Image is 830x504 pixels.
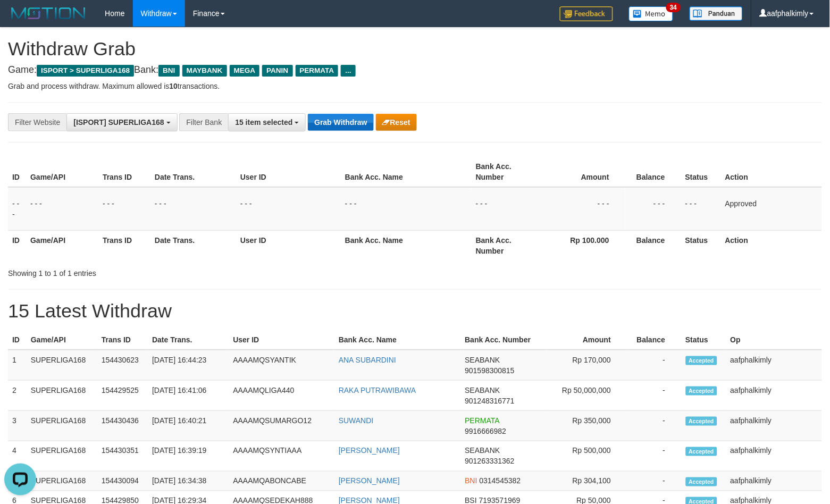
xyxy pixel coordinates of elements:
[229,381,334,411] td: AAAAMQLIGA440
[97,441,148,472] td: 154430351
[158,65,179,77] span: BNI
[627,381,681,411] td: -
[547,441,627,472] td: Rp 500,000
[26,230,98,261] th: Game/API
[627,472,681,491] td: -
[148,411,229,441] td: [DATE] 16:40:21
[627,441,681,472] td: -
[465,366,515,375] span: Copy 901598300815 to clipboard
[148,350,229,381] td: [DATE] 16:44:23
[230,65,260,77] span: MEGA
[98,187,150,231] td: - - -
[27,472,97,491] td: SUPERLIGA168
[229,350,334,381] td: AAAAMQSYANTIK
[98,230,150,261] th: Trans ID
[148,472,229,491] td: [DATE] 16:34:38
[8,381,27,411] td: 2
[27,330,97,350] th: Game/API
[228,113,306,131] button: 15 item selected
[296,65,339,77] span: PERMATA
[686,387,718,396] span: Accepted
[542,230,625,261] th: Rp 100.000
[229,472,334,491] td: AAAAMQABONCABE
[339,447,400,455] a: [PERSON_NAME]
[726,411,822,441] td: aafphalkimly
[629,6,674,21] img: Button%20Memo.svg
[721,157,822,187] th: Action
[666,3,681,12] span: 34
[236,187,341,231] td: - - -
[339,386,416,394] a: RAKA PUTRAWIBAWA
[547,381,627,411] td: Rp 50,000,000
[681,187,721,231] td: - - -
[465,477,477,485] span: BNI
[465,356,500,364] span: SEABANK
[8,264,338,279] div: Showing 1 to 1 of 1 entries
[236,230,341,261] th: User ID
[148,381,229,411] td: [DATE] 16:41:06
[73,118,164,127] span: [ISPORT] SUPERLIGA168
[8,330,27,350] th: ID
[148,441,229,472] td: [DATE] 16:39:19
[726,381,822,411] td: aafphalkimly
[465,457,515,466] span: Copy 901263331362 to clipboard
[97,472,148,491] td: 154430094
[235,118,292,127] span: 15 item selected
[26,187,98,231] td: - - -
[690,6,743,21] img: panduan.png
[97,330,148,350] th: Trans ID
[465,447,500,455] span: SEABANK
[4,4,36,36] button: Open LiveChat chat widget
[341,230,472,261] th: Bank Acc. Name
[8,65,822,75] h4: Game: Bank:
[465,397,515,405] span: Copy 901248316771 to clipboard
[26,157,98,187] th: Game/API
[686,356,718,365] span: Accepted
[97,381,148,411] td: 154429525
[472,230,542,261] th: Bank Acc. Number
[27,441,97,472] td: SUPERLIGA168
[150,187,236,231] td: - - -
[339,356,396,364] a: ANA SUBARDINI
[339,416,374,425] a: SUWANDI
[27,411,97,441] td: SUPERLIGA168
[308,114,373,131] button: Grab Withdraw
[8,157,26,187] th: ID
[341,187,472,231] td: - - -
[682,330,726,350] th: Status
[472,157,542,187] th: Bank Acc. Number
[8,411,27,441] td: 3
[150,230,236,261] th: Date Trans.
[97,350,148,381] td: 154430623
[8,187,26,231] td: - - -
[461,330,547,350] th: Bank Acc. Number
[686,417,718,426] span: Accepted
[339,477,400,485] a: [PERSON_NAME]
[542,157,625,187] th: Amount
[721,230,822,261] th: Action
[681,230,721,261] th: Status
[236,157,341,187] th: User ID
[8,81,822,91] p: Grab and process withdraw. Maximum allowed is transactions.
[627,411,681,441] td: -
[97,411,148,441] td: 154430436
[625,187,681,231] td: - - -
[150,157,236,187] th: Date Trans.
[182,65,227,77] span: MAYBANK
[229,441,334,472] td: AAAAMQSYNTIAAA
[8,113,66,131] div: Filter Website
[625,157,681,187] th: Balance
[465,427,507,435] span: Copy 9916666982 to clipboard
[726,350,822,381] td: aafphalkimly
[169,82,178,90] strong: 10
[8,300,822,322] h1: 15 Latest Withdraw
[542,187,625,231] td: - - -
[341,157,472,187] th: Bank Acc. Name
[98,157,150,187] th: Trans ID
[465,416,500,425] span: PERMATA
[8,350,27,381] td: 1
[8,230,26,261] th: ID
[627,350,681,381] td: -
[721,187,822,231] td: Approved
[726,472,822,491] td: aafphalkimly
